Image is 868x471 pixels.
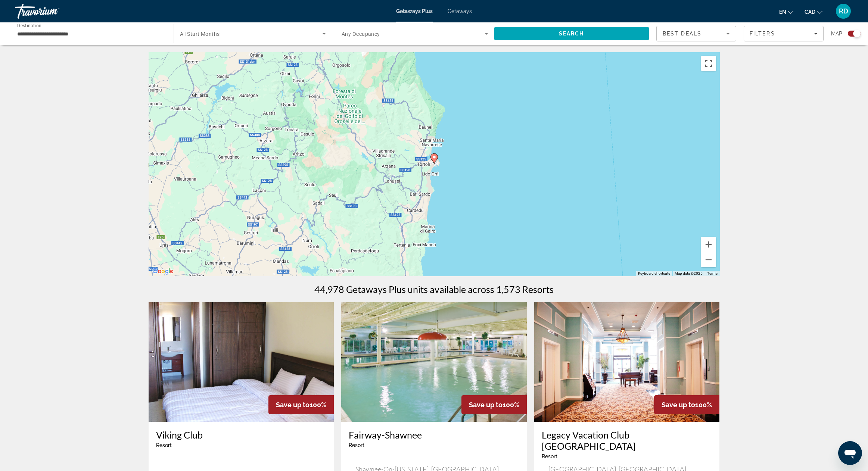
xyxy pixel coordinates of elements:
button: Zoom out [701,252,716,267]
button: Change language [779,6,793,17]
span: en [779,9,786,15]
button: Toggle fullscreen view [701,56,716,71]
a: Fairway-Shawnee [349,429,519,440]
a: Legacy Vacation Club [GEOGRAPHIC_DATA] [542,429,712,452]
span: Any Occupancy [342,31,380,37]
span: Best Deals [663,31,701,37]
span: Save up to [276,401,309,409]
span: Save up to [469,401,503,409]
a: Open this area in Google Maps (opens a new window) [150,266,175,276]
iframe: Button to launch messaging window [838,441,862,465]
img: Google [150,266,175,276]
span: CAD [805,9,815,15]
input: Select destination [17,29,164,38]
a: Getaways Plus [396,8,433,14]
mat-select: Sort by [663,29,730,38]
img: Viking Club [149,302,334,422]
img: Legacy Vacation Club Brigantine Beach [534,302,720,422]
div: 100% [461,395,527,414]
button: User Menu [834,3,853,19]
span: Resort [156,442,172,448]
button: Filters [744,26,824,41]
button: Zoom in [701,237,716,252]
span: Resort [542,453,557,459]
a: Travorium [15,1,90,21]
span: All Start Months [180,31,220,37]
button: Search [494,27,649,40]
span: Filters [750,31,775,37]
h1: 44,978 Getaways Plus units available across 1,573 Resorts [314,284,554,295]
a: Getaways [448,8,472,14]
span: Destination [17,23,41,28]
img: Fairway-Shawnee [341,302,527,422]
button: Keyboard shortcuts [638,271,670,276]
span: Map data ©2025 [675,271,703,275]
span: Save up to [662,401,695,409]
span: Map [831,28,842,39]
div: 100% [268,395,334,414]
div: 100% [654,395,719,414]
a: Terms (opens in new tab) [707,271,718,275]
a: Viking Club [156,429,327,440]
span: Resort [349,442,364,448]
span: Search [559,31,584,37]
span: RD [839,7,848,15]
button: Change currency [805,6,822,17]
